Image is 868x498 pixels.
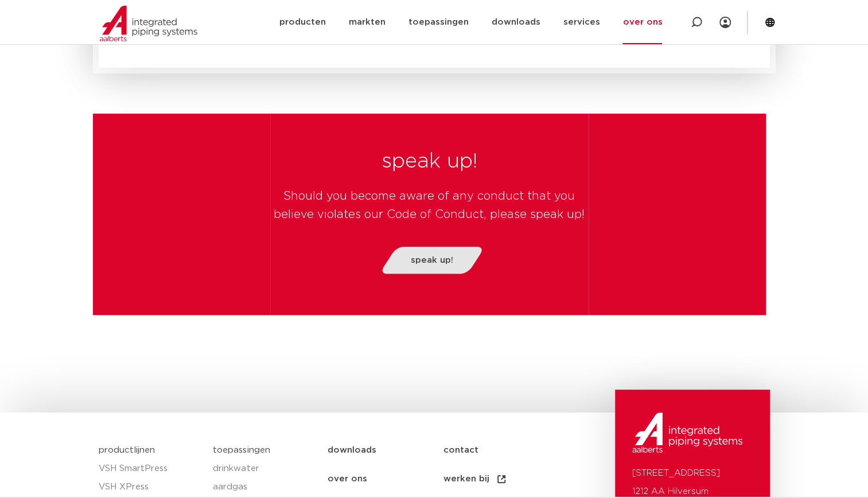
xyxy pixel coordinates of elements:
a: VSH SmartPress [99,460,202,478]
a: speak up! [379,247,485,274]
span: speak up! [411,256,453,264]
a: drinkwater [213,460,316,478]
h2: speak up! [270,148,589,176]
a: werken bij [443,465,558,493]
a: contact [443,436,558,465]
a: aardgas [213,478,316,496]
a: productlijnen [99,446,155,454]
a: downloads [328,436,443,465]
a: toepassingen [213,446,270,454]
a: VSH XPress [99,478,202,496]
h4: Should you become aware of any conduct that you believe violates our Code of Conduct, please spea... [270,187,589,224]
a: over ons [328,465,443,493]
